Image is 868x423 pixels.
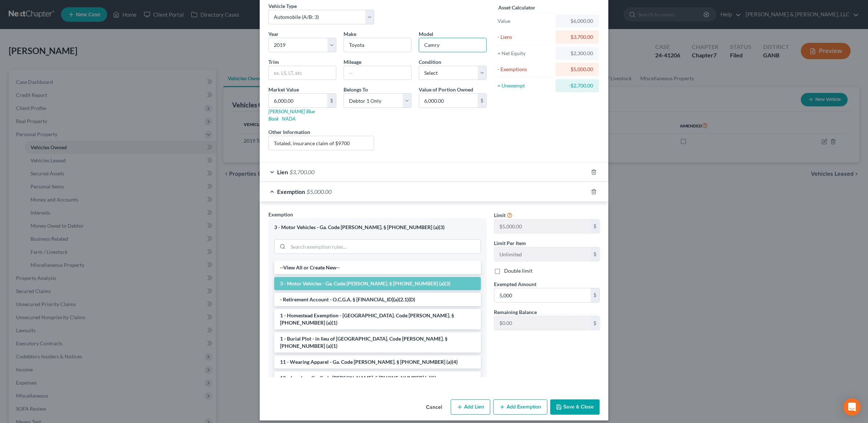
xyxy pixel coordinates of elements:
[419,94,478,107] input: 0.00
[591,220,599,233] div: $
[268,211,293,217] span: Exemption
[494,220,591,233] input: --
[419,58,441,66] label: Condition
[419,86,473,93] label: Value of Portion Owned
[277,188,305,195] span: Exemption
[289,168,315,175] span: $3,700.00
[419,30,433,38] label: Model
[591,316,599,330] div: $
[344,58,361,66] label: Mileage
[494,212,506,218] span: Limit
[478,94,486,107] div: $
[274,355,481,369] li: 11 - Wearing Apparel - Ga. Code [PERSON_NAME]. § [PHONE_NUMBER] (a)(4)
[419,38,486,52] input: ex. Altima
[498,82,552,89] div: = Unexempt
[344,86,368,93] span: Belongs To
[269,136,374,150] input: (optional)
[451,399,490,415] button: Add Lien
[344,31,356,37] span: Make
[561,82,593,89] div: -$2,700.00
[493,399,547,415] button: Add Exemption
[498,33,552,41] div: - Liens
[344,38,411,52] input: ex. Nissan
[591,247,599,261] div: $
[550,399,600,415] button: Save & Close
[327,94,336,107] div: $
[268,108,315,122] a: [PERSON_NAME] Blue Book
[274,371,481,385] li: 12 - Jewelry - Ga. Code [PERSON_NAME]. § [PHONE_NUMBER] (a)(5)
[288,240,480,253] input: Search exemption rules...
[561,33,593,41] div: $3,700.00
[494,247,591,261] input: --
[307,188,332,195] span: $5,000.00
[268,128,310,136] label: Other Information
[344,66,411,80] input: --
[494,239,526,247] label: Limit Per Item
[274,332,481,353] li: 1 - Burial Plot - in lieu of [GEOGRAPHIC_DATA]. Code [PERSON_NAME]. § [PHONE_NUMBER] (a)(1)
[269,94,327,107] input: 0.00
[269,66,336,80] input: ex. LS, LT, etc
[498,50,552,57] div: = Net Equity
[494,288,591,302] input: 0.00
[498,66,552,73] div: - Exemptions
[498,17,552,25] div: Value
[504,267,532,274] label: Double limit
[274,224,481,231] div: 3 - Motor Vehicles - Ga. Code [PERSON_NAME]. § [PHONE_NUMBER] (a)(3)
[561,50,593,57] div: $2,300.00
[494,308,537,316] label: Remaining Balance
[843,398,861,416] div: Open Intercom Messenger
[274,261,481,274] li: --View All or Create New--
[494,316,591,330] input: --
[494,281,536,287] span: Exempted Amount
[282,115,296,122] a: NADA
[498,4,535,11] label: Asset Calculator
[561,66,593,73] div: $5,000.00
[268,30,279,38] label: Year
[420,400,448,415] button: Cancel
[274,309,481,329] li: 1 - Homestead Exemption - [GEOGRAPHIC_DATA]. Code [PERSON_NAME]. § [PHONE_NUMBER] (a)(1)
[277,168,288,175] span: Lien
[274,293,481,306] li: - Retirement Account - O.C.G.A. § [FINANCIAL_ID](a)(2.1)(D)
[268,58,279,66] label: Trim
[561,17,593,25] div: $6,000.00
[268,2,297,10] label: Vehicle Type
[591,288,599,302] div: $
[274,277,481,290] li: 3 - Motor Vehicles - Ga. Code [PERSON_NAME]. § [PHONE_NUMBER] (a)(3)
[268,86,299,93] label: Market Value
